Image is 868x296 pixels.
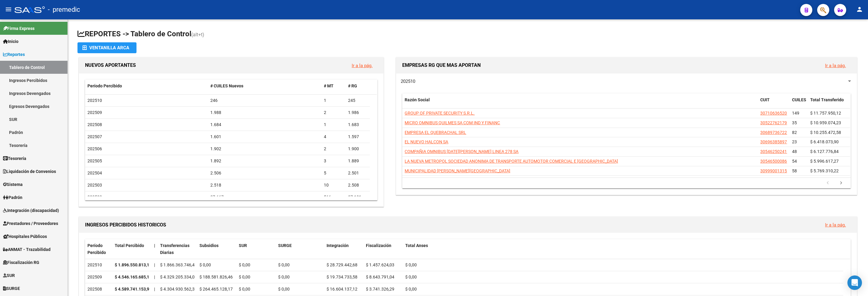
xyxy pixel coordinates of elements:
[3,259,39,266] span: Fiscalización RG
[87,134,102,139] span: 202507
[792,139,797,144] span: 23
[792,149,797,154] span: 48
[856,6,863,13] mat-icon: person
[278,275,290,279] span: $ 0,00
[327,243,349,248] span: Integración
[324,182,343,189] div: 10
[327,275,357,279] span: $ 19.734.733,58
[239,243,247,248] span: SUR
[825,222,846,228] a: Ir a la pág.
[348,109,367,116] div: 1.986
[792,111,799,115] span: 149
[810,159,839,164] span: $ 5.996.617,27
[239,262,250,267] span: $ 0,00
[810,168,839,173] span: $ 5.769.310,22
[405,97,430,102] span: Razón Social
[160,243,189,255] span: Transferencias Diarias
[366,262,394,267] span: $ 1.457.624,03
[348,194,367,201] div: 37.101
[327,262,357,267] span: $ 28.729.442,68
[366,243,391,248] span: Fiscalización
[210,158,319,164] div: 1.892
[792,120,797,125] span: 35
[87,286,110,293] div: 202508
[208,80,322,93] datatable-header-cell: # CUILES Nuevos
[847,275,862,290] div: Open Intercom Messenger
[825,63,846,68] a: Ir a la pág.
[810,130,841,135] span: $ 10.255.472,58
[760,111,787,115] span: 30710636520
[87,183,102,187] span: 202503
[77,29,858,40] h1: REPORTES -> Tablero de Control
[810,149,839,154] span: $ 6.127.776,84
[758,93,790,113] datatable-header-cell: CUIT
[324,133,343,140] div: 4
[324,239,363,259] datatable-header-cell: Integración
[760,149,787,154] span: 30546250241
[3,272,15,279] span: SUR
[3,155,26,162] span: Tesorería
[348,182,367,189] div: 2.508
[154,287,155,291] span: |
[48,3,80,16] span: - premedic
[87,243,106,255] span: Período Percibido
[401,79,415,84] span: 202510
[236,239,276,259] datatable-header-cell: SUR
[278,262,290,267] span: $ 0,00
[760,159,787,164] span: 30546500086
[327,287,357,291] span: $ 16.604.137,12
[348,170,367,177] div: 2.501
[760,120,787,125] span: 30522762179
[760,97,770,102] span: CUIT
[405,168,510,173] span: MUNICIPALIDAD [PERSON_NAME][GEOGRAPHIC_DATA]
[405,159,618,164] span: LA NUEVA METROPOL SOCIEDAD ANONIMA DE TRANSPORTE AUTOMOTOR COMERCIAL E [GEOGRAPHIC_DATA]
[405,262,417,267] span: $ 0,00
[810,111,841,115] span: $ 11.757.950,12
[87,171,102,175] span: 202504
[160,262,197,267] span: $ 1.866.363.746,46
[115,243,144,248] span: Total Percibido
[792,159,797,164] span: 54
[348,121,367,128] div: 1.683
[87,122,102,127] span: 202508
[321,80,346,93] datatable-header-cell: # MT
[760,130,787,135] span: 30689736722
[210,133,319,140] div: 1.601
[792,97,806,102] span: CUILES
[210,97,319,104] div: 246
[87,274,110,281] div: 202509
[87,146,102,151] span: 202506
[210,194,319,201] div: 37.667
[278,243,292,248] span: SURGE
[790,93,808,113] datatable-header-cell: CUILES
[405,111,475,115] span: GROUP OF PRIVATE SECURITY S.R.L.
[405,275,417,279] span: $ 0,00
[348,158,367,164] div: 1.889
[324,170,343,177] div: 5
[808,93,850,113] datatable-header-cell: Total Transferido
[158,239,197,259] datatable-header-cell: Transferencias Diarias
[348,133,367,140] div: 1.597
[115,287,152,291] strong: $ 4.589.741.153,95
[199,243,219,248] span: Subsidios
[276,239,324,259] datatable-header-cell: SURGE
[792,168,797,173] span: 58
[197,239,236,259] datatable-header-cell: Subsidios
[3,181,23,188] span: Sistema
[191,32,204,37] span: (alt+t)
[324,97,343,104] div: 1
[324,158,343,164] div: 3
[3,194,22,201] span: Padrón
[405,130,466,135] span: EMPRESA EL QUEBRACHAL SRL
[85,239,112,259] datatable-header-cell: Período Percibido
[402,93,758,113] datatable-header-cell: Razón Social
[324,145,343,152] div: 2
[199,275,233,279] span: $ 188.581.826,46
[3,38,18,45] span: Inicio
[366,287,394,291] span: $ 3.741.326,29
[5,6,12,13] mat-icon: menu
[210,109,319,116] div: 1.988
[810,97,844,102] span: Total Transferido
[87,110,102,115] span: 202509
[3,207,59,214] span: Integración (discapacidad)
